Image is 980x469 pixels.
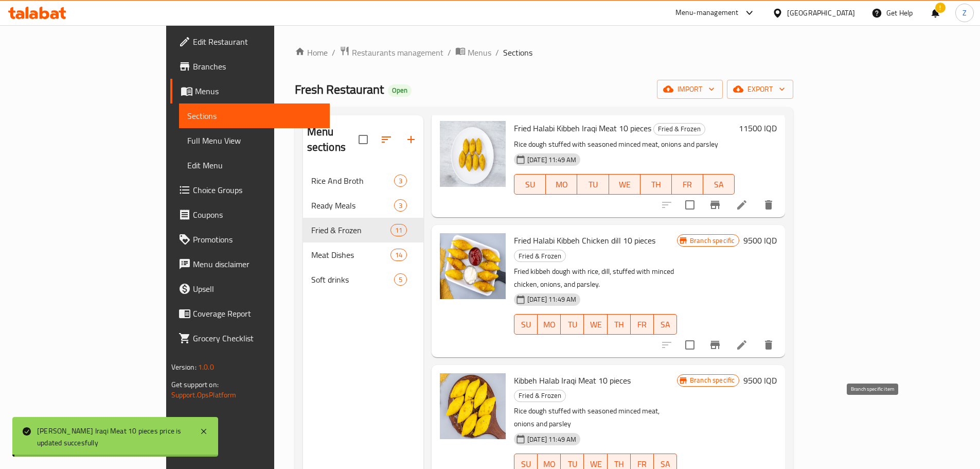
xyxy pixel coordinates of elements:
[37,425,189,448] div: [PERSON_NAME] Iraqi Meat 10 pieces price is updated succesfully
[311,199,394,212] span: Ready Meals
[679,194,701,216] span: Select to update
[514,174,546,195] button: SU
[743,233,777,248] h6: 9500 IQD
[523,155,580,165] span: [DATE] 11:49 AM
[198,360,214,374] span: 1.0.0
[676,177,699,192] span: FR
[388,84,412,97] div: Open
[468,46,491,59] span: Menus
[295,78,384,101] span: Fresh Restaurant
[448,46,451,59] li: /
[613,177,636,192] span: WE
[703,193,727,217] button: Branch-specific-item
[514,233,655,248] span: Fried Halabi Kibbeh Chicken dill 10 pieces
[171,360,197,374] span: Version:
[391,250,406,260] span: 14
[394,175,407,187] div: items
[195,85,322,97] span: Menus
[665,83,715,96] span: import
[440,121,506,187] img: Fried Halabi Kibbeh Iraqi Meat 10 pieces
[675,7,739,19] div: Menu-management
[390,224,407,236] div: items
[193,258,322,270] span: Menu disclaimer
[514,390,565,402] span: Fried & Frozen
[332,46,335,59] li: /
[727,80,793,99] button: export
[391,225,406,235] span: 11
[311,224,390,236] span: Fried & Frozen
[193,307,322,320] span: Coverage Report
[303,193,423,218] div: Ready Meals3
[538,314,561,335] button: MO
[503,46,532,59] span: Sections
[455,46,491,59] a: Menus
[193,184,322,196] span: Choice Groups
[179,153,330,178] a: Edit Menu
[193,332,322,344] span: Grocery Checklist
[307,124,359,155] h2: Menu sections
[179,128,330,153] a: Full Menu View
[311,249,390,261] span: Meat Dishes
[703,333,727,357] button: Branch-specific-item
[519,317,533,332] span: SU
[519,177,542,192] span: SU
[679,334,701,356] span: Select to update
[584,314,607,335] button: WE
[514,120,651,136] span: Fried Halabi Kibbeh Iraqi Meat 10 pieces
[340,46,443,59] a: Restaurants management
[495,46,499,59] li: /
[170,276,330,301] a: Upsell
[395,201,406,211] span: 3
[514,265,677,291] p: Fried kibbeh dough with rice, dill, stuffed with minced chicken, onions, and parsley.
[193,233,322,246] span: Promotions
[703,174,735,195] button: SA
[686,375,739,385] span: Branch specific
[654,123,705,135] span: Fried & Frozen
[170,54,330,79] a: Branches
[388,86,412,95] span: Open
[523,435,580,444] span: [DATE] 11:49 AM
[170,227,330,252] a: Promotions
[352,46,443,59] span: Restaurants management
[608,314,631,335] button: TH
[654,314,677,335] button: SA
[514,138,735,151] p: Rice dough stuffed with seasoned minced meat, onions and parsley
[395,275,406,285] span: 5
[171,388,237,402] a: Support.OpsPlatform
[565,317,580,332] span: TU
[193,283,322,295] span: Upsell
[514,405,677,430] p: Rice dough stuffed with seasoned minced meat, onions and parsley
[352,129,374,150] span: Select all sections
[170,29,330,54] a: Edit Restaurant
[187,110,322,122] span: Sections
[179,103,330,128] a: Sections
[739,121,777,135] h6: 11500 IQD
[631,314,654,335] button: FR
[187,134,322,147] span: Full Menu View
[440,373,506,439] img: Kibbeh Halab Iraqi Meat 10 pieces
[514,250,566,262] div: Fried & Frozen
[756,333,781,357] button: delete
[609,174,640,195] button: WE
[170,202,330,227] a: Coupons
[736,339,748,351] a: Edit menu item
[645,177,668,192] span: TH
[561,314,584,335] button: TU
[303,218,423,242] div: Fried & Frozen11
[514,373,631,388] span: Kibbeh Halab Iraqi Meat 10 pieces
[187,159,322,171] span: Edit Menu
[672,174,703,195] button: FR
[514,314,538,335] button: SU
[581,177,604,192] span: TU
[311,175,394,187] span: Rice And Broth
[640,174,672,195] button: TH
[963,7,967,19] span: Z
[193,209,322,221] span: Coupons
[170,301,330,326] a: Coverage Report
[193,60,322,73] span: Branches
[588,317,603,332] span: WE
[193,36,322,48] span: Edit Restaurant
[577,174,609,195] button: TU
